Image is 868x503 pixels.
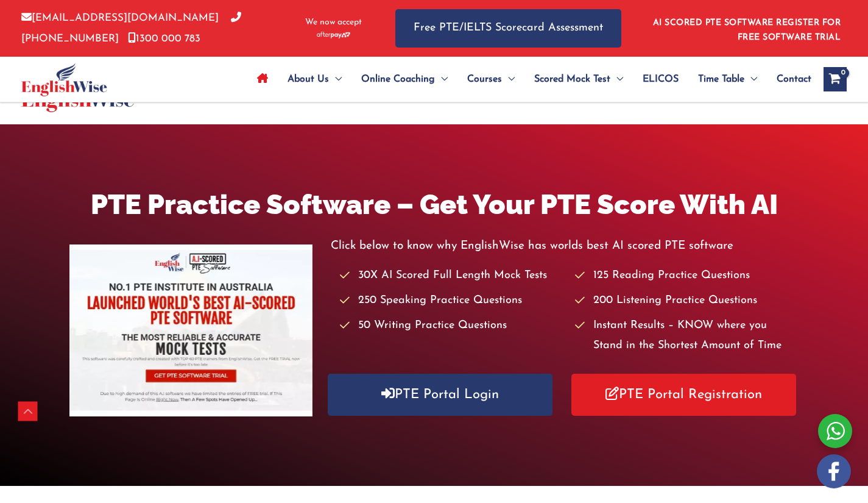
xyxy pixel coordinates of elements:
[278,58,351,101] a: About UsMenu Toggle
[288,58,329,101] span: About Us
[329,58,342,101] span: Menu Toggle
[653,18,841,42] a: AI SCORED PTE SOFTWARE REGISTER FOR FREE SOFTWARE TRIAL
[69,244,312,416] img: pte-institute-main
[21,13,219,23] a: [EMAIL_ADDRESS][DOMAIN_NAME]
[610,58,623,101] span: Menu Toggle
[328,374,552,416] a: PTE Portal Login
[305,16,362,29] span: We now accept
[571,374,796,416] a: PTE Portal Registration
[21,13,241,43] a: [PHONE_NUMBER]
[575,266,799,286] li: 125 Reading Practice Questions
[688,58,767,101] a: Time TableMenu Toggle
[69,185,799,224] h1: PTE Practice Software – Get Your PTE Score With AI
[534,58,610,101] span: Scored Mock Test
[340,266,563,286] li: 30X AI Scored Full Length Mock Tests
[247,58,811,101] nav: Site Navigation: Main Menu
[395,9,621,48] a: Free PTE/IELTS Scorecard Assessment
[502,58,515,101] span: Menu Toggle
[575,316,799,357] li: Instant Results – KNOW where you Stand in the Shortest Amount of Time
[633,58,688,101] a: ELICOS
[744,58,757,101] span: Menu Toggle
[331,236,799,256] p: Click below to know why EnglishWise has worlds best AI scored PTE software
[767,58,811,101] a: Contact
[317,32,350,38] img: Afterpay-Logo
[361,58,435,101] span: Online Coaching
[340,316,563,336] li: 50 Writing Practice Questions
[824,67,847,91] a: View Shopping Cart, empty
[524,58,633,101] a: Scored Mock TestMenu Toggle
[575,291,799,311] li: 200 Listening Practice Questions
[457,58,524,101] a: CoursesMenu Toggle
[467,58,502,101] span: Courses
[435,58,448,101] span: Menu Toggle
[643,58,679,101] span: ELICOS
[698,58,744,101] span: Time Table
[817,454,851,488] img: white-facebook.png
[351,58,457,101] a: Online CoachingMenu Toggle
[21,63,107,96] img: cropped-ew-logo
[777,58,811,101] span: Contact
[646,9,847,48] aside: Header Widget 1
[128,34,200,44] a: 1300 000 783
[340,291,563,311] li: 250 Speaking Practice Questions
